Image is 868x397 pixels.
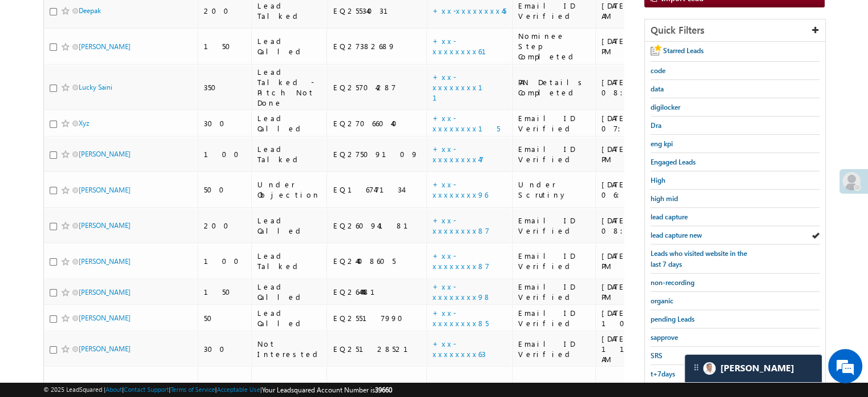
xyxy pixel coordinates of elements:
a: +xx-xxxxxxxx98 [433,282,491,302]
div: 200 [204,6,246,16]
div: EQ26444481 [333,287,421,297]
div: Email ID Verified [518,251,590,271]
span: t+7days [651,370,675,378]
div: [DATE] 09:58 PM [601,36,684,57]
div: [DATE] 11:11 AM [601,334,684,364]
span: sapprove [651,333,678,342]
div: [DATE] 08:18 PM [601,77,684,98]
a: +xx-xxxxxxxx47 [433,144,484,164]
span: eng kpi [651,139,673,148]
span: Starred Leads [663,46,704,55]
div: Lead Called [257,308,322,328]
img: Carter [703,362,716,375]
span: SRS [651,351,663,360]
div: Email ID Verified [518,144,590,165]
div: EQ27066040 [333,118,421,129]
div: [DATE] 08:05 PM [601,215,684,236]
div: EQ26094181 [333,220,421,231]
div: Email ID Verified [518,339,590,359]
div: EQ27509109 [333,149,421,159]
div: 300 [204,118,246,129]
span: 39660 [375,386,392,394]
div: Quick Filters [645,19,825,42]
div: EQ24408605 [333,256,421,266]
div: EQ25517990 [333,313,421,323]
span: organic [651,296,673,305]
div: 200 [204,220,246,231]
div: 100 [204,256,246,266]
a: Terms of Service [171,386,215,393]
div: carter-dragCarter[PERSON_NAME] [684,354,822,383]
div: [DATE] 05:38 PM [601,251,684,271]
div: 500 [204,185,246,195]
a: +xx-xxxxxxxx96 [433,179,488,199]
span: data [651,85,664,93]
span: Dra [651,121,661,130]
div: Email ID Verified [518,215,590,236]
a: [PERSON_NAME] [79,186,131,194]
a: +xx-xxxxxxxx63 [433,339,486,359]
span: High [651,176,665,185]
a: [PERSON_NAME] [79,344,131,353]
div: Email ID Verified [518,113,590,134]
span: lead capture new [651,231,702,239]
a: +xx-xxxxxxxx87 [433,251,490,271]
div: Lead Talked [257,1,322,21]
img: carter-drag [692,363,701,372]
a: Deepak [79,6,101,15]
a: +xx-xxxxxxxx61 [433,36,500,56]
div: 300 [204,344,246,354]
div: Nominee Step Completed [518,31,590,62]
div: [DATE] 06:19 PM [601,179,684,200]
div: EQ25704287 [333,82,421,93]
div: EQ25128521 [333,344,421,354]
a: About [106,386,122,393]
div: 150 [204,287,246,297]
span: Your Leadsquared Account Number is [262,386,392,394]
div: EQ25534031 [333,6,421,16]
div: Email ID Verified [518,308,590,328]
span: Carter [720,363,794,374]
div: [DATE] 12:46 AM [601,1,684,21]
div: EQ27382689 [333,41,421,51]
a: [PERSON_NAME] [79,257,131,266]
div: Email ID Verified [518,1,590,21]
span: Engaged Leads [651,158,696,166]
span: code [651,66,665,75]
a: Contact Support [124,386,169,393]
div: Under Objection [257,179,322,200]
span: © 2025 LeadSquared | | | | | [43,384,392,395]
span: high mid [651,194,678,203]
a: +xx-xxxxxxxx45 [433,6,506,15]
span: non-recording [651,278,695,287]
a: [PERSON_NAME] [79,288,131,296]
span: lead capture [651,212,688,221]
a: Acceptable Use [217,386,260,393]
textarea: Type your message and hit 'Enter' [15,106,208,301]
div: Not Interested [257,339,322,359]
div: Lead Talked - Pitch Not Done [257,67,322,108]
div: Lead Called [257,36,322,57]
a: +xx-xxxxxxxx87 [433,215,490,235]
div: Under Scrutiny [518,179,590,200]
em: Start Chat [155,311,207,326]
div: [DATE] 06:39 PM [601,144,684,165]
span: pending Leads [651,315,695,323]
div: 100 [204,149,246,159]
span: Leads who visited website in the last 7 days [651,249,747,268]
a: +xx-xxxxxxxx15 [433,113,500,133]
div: Email ID Verified [518,282,590,302]
div: Minimize live chat window [187,6,215,33]
a: Lucky Saini [79,83,112,91]
div: [DATE] 07:21 PM [601,113,684,134]
a: [PERSON_NAME] [79,42,131,51]
div: Lead Talked [257,251,322,271]
div: Lead Talked [257,144,322,165]
div: 50 [204,313,246,323]
div: Lead Called [257,282,322,302]
div: [DATE] 05:22 PM [601,282,684,302]
a: +xx-xxxxxxxx85 [433,308,488,328]
a: [PERSON_NAME] [79,314,131,322]
span: digilocker [651,103,680,111]
img: d_60004797649_company_0_60004797649 [19,60,48,75]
